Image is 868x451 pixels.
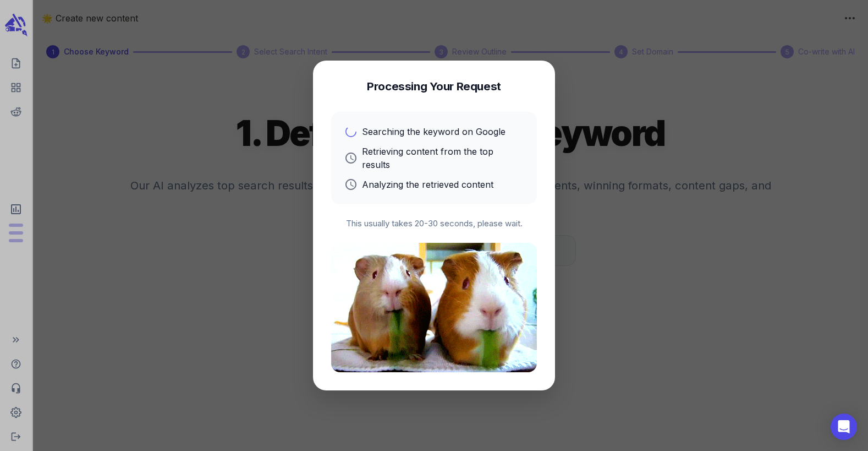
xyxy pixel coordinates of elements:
[367,79,501,94] h4: Processing Your Request
[362,178,493,191] p: Analyzing the retrieved content
[831,414,857,440] div: Open Intercom Messenger
[362,125,506,138] p: Searching the keyword on Google
[362,145,524,171] p: Retrieving content from the top results
[331,218,537,230] p: This usually takes 20-30 seconds, please wait.
[331,243,537,372] img: Processing animation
